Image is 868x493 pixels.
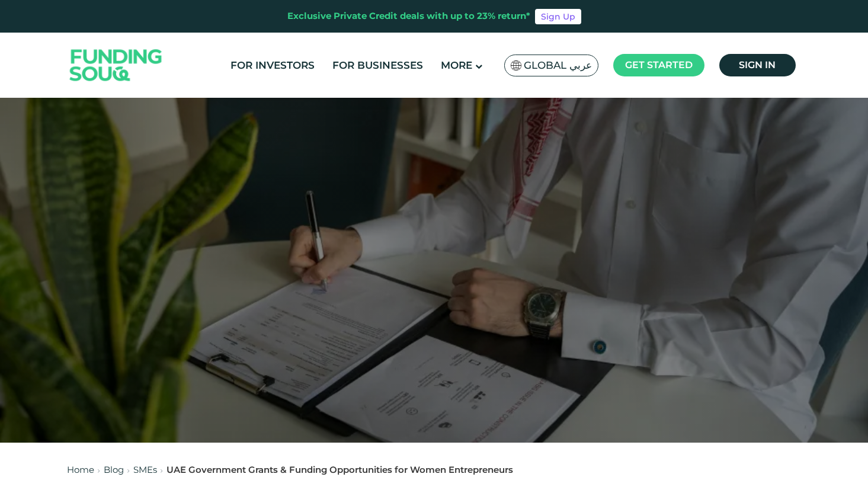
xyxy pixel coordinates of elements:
div: UAE Government Grants & Funding Opportunities for Women Entrepreneurs [166,463,513,477]
a: Sign Up [535,9,581,24]
a: For Investors [228,56,318,75]
a: Home [67,464,94,475]
a: Sign in [719,54,796,76]
a: SMEs [133,464,157,475]
img: SA Flag [511,60,521,71]
span: Global عربي [524,59,592,72]
a: Blog [104,464,124,475]
a: For Businesses [329,56,426,75]
img: Logo [58,36,174,95]
span: Sign in [739,59,776,71]
span: Get started [625,59,693,71]
span: More [441,59,472,71]
div: Exclusive Private Credit deals with up to 23% return* [287,9,530,23]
